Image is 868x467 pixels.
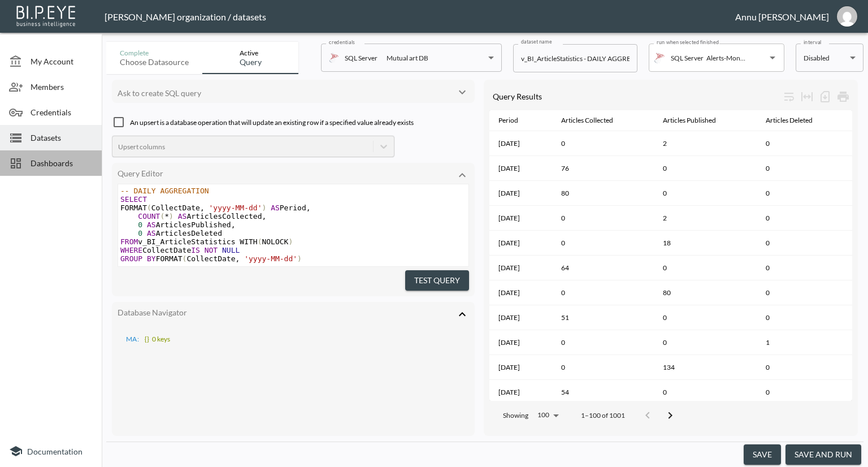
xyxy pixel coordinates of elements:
[297,254,302,263] span: )
[306,204,311,212] span: ,
[757,305,852,330] th: 0
[521,38,552,45] label: dataset name
[178,212,187,220] span: AS
[120,220,236,229] span: ArticlesPublished
[120,254,302,263] span: FORMAT CollectDate
[837,6,857,27] img: 30a3054078d7a396129f301891e268cf
[785,444,861,465] button: save and run
[120,57,189,67] div: Choose datasource
[798,88,816,106] div: Toggle table layout between fixed and auto (default: auto)
[498,114,533,127] span: Period
[654,256,757,280] th: 0
[757,355,852,380] th: 0
[489,330,552,355] th: 2018-01-06
[780,88,798,106] div: Wrap text
[147,254,156,263] span: BY
[654,131,757,156] th: 2
[766,114,813,127] div: Articles Deleted
[757,181,852,206] th: 0
[142,335,170,343] span: 0 keys
[405,270,469,291] button: Test Query
[138,220,142,229] span: 0
[205,246,218,254] span: NOT
[489,181,552,206] th: 2018-01-03
[659,404,682,427] button: Go to next page
[654,380,757,405] th: 0
[329,38,355,46] label: credentials
[552,355,654,380] th: 0
[654,280,757,305] th: 80
[663,114,731,127] span: Articles Published
[657,38,719,46] label: run when selected finished
[489,280,552,305] th: 2018-01-05
[9,444,93,458] a: Documentation
[757,131,852,156] th: 0
[654,52,665,63] img: mssql icon
[31,106,93,118] span: Credentials
[804,38,822,46] label: interval
[31,132,93,144] span: Datasets
[489,256,552,280] th: 2018-01-04
[120,237,293,246] span: v_BI_ArticleStatistics WITH NOLOCK
[147,220,156,229] span: AS
[498,114,518,127] div: Period
[118,308,445,317] div: Database Navigator
[654,231,757,256] th: 18
[329,53,339,63] img: mssql icon
[147,204,151,212] span: (
[654,305,757,330] th: 0
[704,49,748,67] input: Select dataset
[561,114,628,127] span: Articles Collected
[744,444,781,465] button: save
[552,280,654,305] th: 0
[112,109,475,129] div: An upsert is a database operation that will update an existing row if a specified value already e...
[27,447,83,456] span: Documentation
[120,195,147,204] span: SELECT
[271,204,280,212] span: AS
[244,254,297,263] span: 'yyyy-MM-dd'
[552,330,654,355] th: 0
[120,237,138,246] span: FROM
[671,53,704,63] p: SQL Server
[654,181,757,206] th: 0
[735,11,829,22] div: Annu [PERSON_NAME]
[118,88,445,98] div: Ask to create SQL query
[138,212,160,220] span: COUNT
[552,131,654,156] th: 0
[258,237,262,246] span: (
[816,88,834,106] div: Number of rows selected for download: 1001
[118,168,445,178] div: Query Editor
[654,156,757,181] th: 0
[120,204,311,212] span: FORMAT CollectDate Period
[757,380,852,405] th: 0
[552,256,654,280] th: 64
[288,237,293,246] span: )
[561,114,613,127] div: Articles Collected
[191,246,200,254] span: IS
[120,246,142,254] span: WHERE
[552,156,654,181] th: 76
[552,181,654,206] th: 80
[654,355,757,380] th: 134
[552,380,654,405] th: 54
[120,246,240,254] span: CollectDate
[834,88,852,106] div: Print
[765,50,780,66] button: Open
[31,157,93,169] span: Dashboards
[183,254,187,263] span: (
[654,206,757,231] th: 2
[757,231,852,256] th: 0
[757,330,852,355] th: 1
[236,254,240,263] span: ,
[120,187,209,195] span: -- DAILY AGGREGATION
[231,220,236,229] span: ,
[262,204,266,212] span: )
[489,305,552,330] th: 2018-01-05
[489,131,552,156] th: 2018-01-02
[126,335,139,343] span: MA :
[757,256,852,280] th: 0
[804,51,845,64] div: Disabled
[552,206,654,231] th: 0
[387,51,428,64] div: Mutual art DB
[489,355,552,380] th: 2018-01-06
